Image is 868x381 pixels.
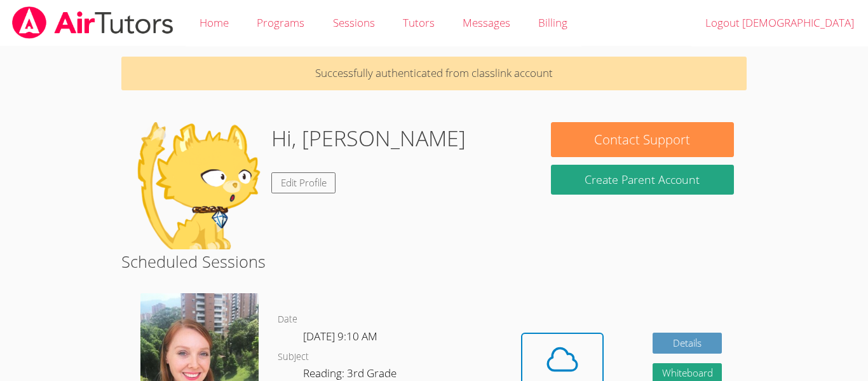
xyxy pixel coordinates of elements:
img: default.png [134,122,261,249]
button: Contact Support [551,122,734,157]
h2: Scheduled Sessions [121,249,747,274]
dt: Subject [278,349,309,365]
a: Edit Profile [271,172,336,193]
img: airtutors_banner-c4298cdbf04f3fff15de1276eac7730deb9818008684d7c2e4769d2f7ddbe033.png [11,6,175,39]
a: Details [653,333,722,354]
p: Successfully authenticated from classlink account [121,57,747,90]
button: Create Parent Account [551,165,734,195]
span: [DATE] 9:10 AM [303,329,377,343]
span: Messages [463,15,510,30]
dt: Date [278,312,297,328]
h1: Hi, [PERSON_NAME] [271,122,466,155]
